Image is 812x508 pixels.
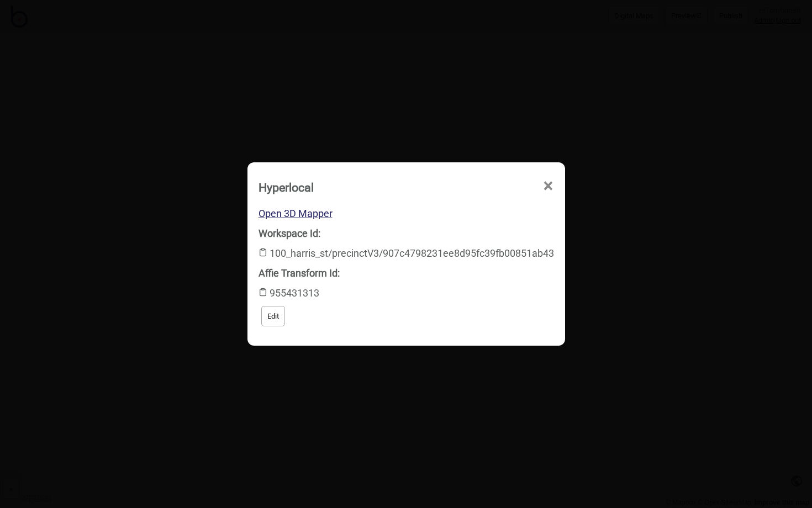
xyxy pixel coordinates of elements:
[259,176,314,199] div: Hyperlocal
[259,208,333,219] a: Open 3D Mapper
[259,267,340,279] strong: Affie Transform Id:
[259,263,554,303] div: 955431313
[261,306,285,326] button: Edit
[259,227,320,239] strong: Workspace Id:
[542,168,554,204] span: ×
[259,224,554,263] div: 100_harris_st/precinctV3/907c4798231ee8d95fc39fb00851ab43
